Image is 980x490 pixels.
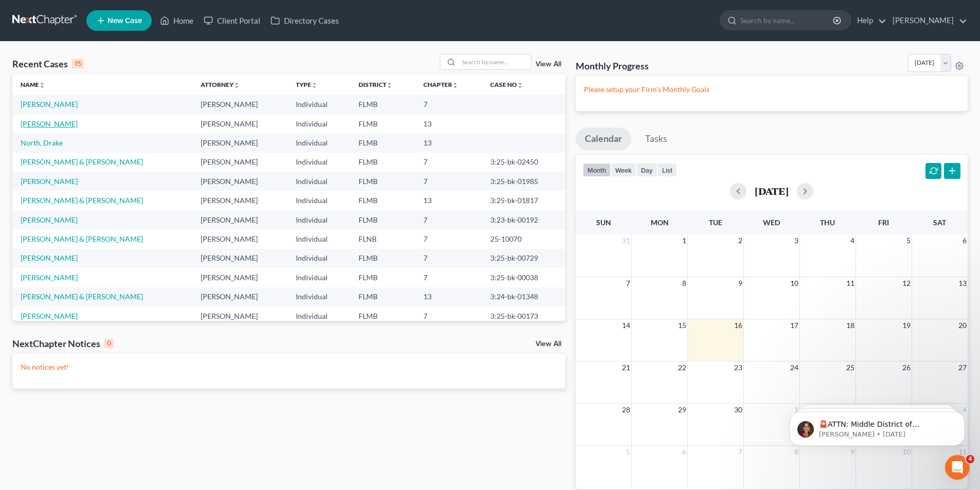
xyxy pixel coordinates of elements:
[482,153,565,172] td: 3:25-bk-02450
[536,61,561,68] a: View All
[901,319,912,332] span: 19
[12,58,84,70] div: Recent Cases
[849,234,856,247] span: 4
[584,84,959,95] p: Please setup your Firm's Monthly Goals
[288,249,350,268] td: Individual
[108,17,142,25] span: New Case
[576,128,631,150] a: Calendar
[651,218,669,227] span: Mon
[621,404,631,416] span: 28
[12,337,114,350] div: NextChapter Notices
[21,100,78,108] a: [PERSON_NAME]
[482,287,565,306] td: 3:24-bk-01348
[482,172,565,191] td: 3:25-bk-01985
[415,210,482,229] td: 7
[296,81,317,88] a: Typeunfold_more
[288,95,350,114] td: Individual
[459,55,531,69] input: Search by name...
[957,361,968,374] span: 27
[201,81,240,88] a: Attorneyunfold_more
[21,362,557,372] p: No notices yet!
[490,81,523,88] a: Case Nounfold_more
[901,361,912,374] span: 26
[681,277,687,289] span: 8
[933,218,946,227] span: Sat
[21,312,78,320] a: [PERSON_NAME]
[359,81,393,88] a: Districtunfold_more
[21,234,143,243] a: [PERSON_NAME] & [PERSON_NAME]
[350,114,416,133] td: FLMB
[350,191,416,210] td: FLMB
[681,234,687,247] span: 1
[415,268,482,287] td: 7
[192,153,288,172] td: [PERSON_NAME]
[192,210,288,229] td: [PERSON_NAME]
[774,390,980,462] iframe: Intercom notifications message
[21,177,78,186] a: [PERSON_NAME]
[415,114,482,133] td: 13
[288,229,350,248] td: Individual
[192,287,288,306] td: [PERSON_NAME]
[677,404,687,416] span: 29
[21,138,63,147] a: North, Drake
[350,287,416,306] td: FLMB
[350,229,416,248] td: FLNB
[192,114,288,133] td: [PERSON_NAME]
[763,218,780,227] span: Wed
[737,446,743,458] span: 7
[192,95,288,114] td: [PERSON_NAME]
[845,361,856,374] span: 25
[517,82,523,88] i: unfold_more
[21,196,143,205] a: [PERSON_NAME] & [PERSON_NAME]
[288,172,350,191] td: Individual
[350,172,416,191] td: FLMB
[852,11,886,30] a: Help
[755,186,789,196] h2: [DATE]
[625,446,631,458] span: 5
[288,191,350,210] td: Individual
[104,339,114,348] div: 0
[350,210,416,229] td: FLMB
[789,319,799,332] span: 17
[576,60,649,72] h3: Monthly Progress
[288,114,350,133] td: Individual
[901,277,912,289] span: 12
[878,218,889,227] span: Fri
[415,153,482,172] td: 7
[677,319,687,332] span: 15
[39,82,45,88] i: unfold_more
[636,163,657,177] button: day
[905,234,912,247] span: 5
[192,249,288,268] td: [PERSON_NAME]
[482,249,565,268] td: 3:25-bk-00729
[611,163,636,177] button: week
[845,277,856,289] span: 11
[820,218,835,227] span: Thu
[415,229,482,248] td: 7
[415,249,482,268] td: 7
[288,268,350,287] td: Individual
[737,234,743,247] span: 2
[21,215,78,224] a: [PERSON_NAME]
[621,361,631,374] span: 21
[793,234,799,247] span: 3
[234,82,240,88] i: unfold_more
[265,11,344,30] a: Directory Cases
[677,361,687,374] span: 22
[536,340,561,348] a: View All
[415,191,482,210] td: 13
[845,319,856,332] span: 18
[709,218,722,227] span: Tue
[737,277,743,289] span: 9
[192,268,288,287] td: [PERSON_NAME]
[482,229,565,248] td: 25-10070
[733,361,743,374] span: 23
[415,172,482,191] td: 7
[583,163,611,177] button: month
[681,446,687,458] span: 6
[482,191,565,210] td: 3:25-bk-01817
[961,234,968,247] span: 6
[350,133,416,152] td: FLMB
